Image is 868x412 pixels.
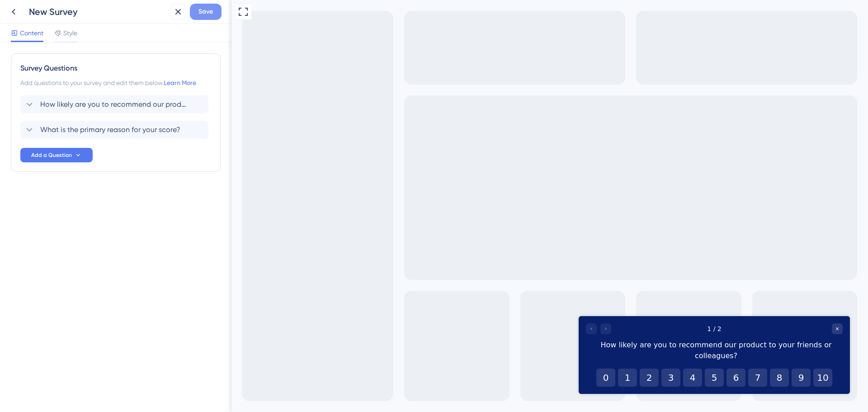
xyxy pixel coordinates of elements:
[20,63,211,74] div: Survey Questions
[29,5,166,18] div: New Survey
[198,6,213,17] span: Save
[347,316,618,394] iframe: UserGuiding Survey
[20,28,43,38] span: Content
[20,77,211,88] div: Add questions to your survey and edit them below.
[20,148,93,162] button: Add a Question
[31,152,72,159] span: Add a Question
[63,28,77,38] span: Style
[164,79,196,86] a: Learn More
[40,99,189,110] span: How likely are you to recommend our product to your friends or colleagues?
[190,4,222,20] button: Save
[40,124,180,135] span: What is the primary reason for your score?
